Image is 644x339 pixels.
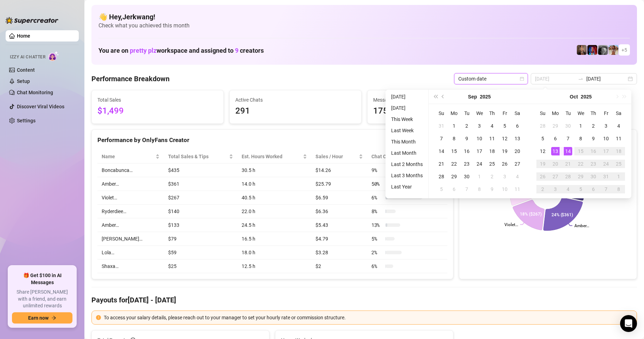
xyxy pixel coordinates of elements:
[536,132,549,145] td: 2025-10-05
[614,185,623,193] div: 8
[581,90,592,104] button: Choose a year
[587,107,600,120] th: Th
[235,47,238,54] span: 9
[237,246,311,260] td: 18.0 h
[578,76,584,82] span: swap-right
[587,145,600,158] td: 2025-10-16
[488,172,496,181] div: 2
[486,158,498,170] td: 2025-09-25
[437,172,446,181] div: 28
[576,134,585,143] div: 8
[513,185,522,193] div: 11
[589,122,598,130] div: 2
[576,172,585,181] div: 29
[498,132,511,145] td: 2025-09-12
[450,134,458,143] div: 8
[538,134,547,143] div: 5
[237,218,311,232] td: 24.5 h
[97,177,164,191] td: Amber…
[463,147,471,155] div: 16
[486,170,498,183] td: 2025-10-02
[388,160,426,168] li: Last 2 Months
[587,158,600,170] td: 2025-10-23
[551,122,560,130] div: 29
[91,74,170,84] h4: Performance Breakdown
[237,260,311,273] td: 12.5 h
[538,122,547,130] div: 28
[12,289,72,309] span: Share [PERSON_NAME] with a friend, and earn unlimited rewards
[448,170,460,183] td: 2025-09-29
[10,54,45,60] span: Izzy AI Chatter
[614,160,623,168] div: 25
[164,177,237,191] td: $361
[437,160,446,168] div: 21
[51,315,56,320] span: arrow-right
[551,172,560,181] div: 27
[96,315,101,320] span: exclamation-circle
[562,120,574,132] td: 2025-09-30
[600,158,612,170] td: 2025-10-24
[612,120,625,132] td: 2025-10-04
[311,246,367,260] td: $3.28
[371,194,383,202] span: 6 %
[549,158,562,170] td: 2025-10-20
[164,260,237,273] td: $25
[473,158,486,170] td: 2025-09-24
[612,107,625,120] th: Sa
[97,191,164,205] td: Violet…
[589,134,598,143] div: 9
[486,120,498,132] td: 2025-09-04
[448,183,460,196] td: 2025-10-06
[388,92,426,101] li: [DATE]
[463,172,471,181] div: 30
[576,122,585,130] div: 1
[602,147,610,155] div: 17
[450,185,458,193] div: 6
[437,134,446,143] div: 7
[587,170,600,183] td: 2025-10-30
[538,160,547,168] div: 19
[435,183,448,196] td: 2025-10-05
[500,185,509,193] div: 10
[486,183,498,196] td: 2025-10-09
[602,122,610,130] div: 3
[551,147,560,155] div: 13
[612,132,625,145] td: 2025-10-11
[311,164,367,177] td: $14.26
[551,160,560,168] div: 20
[373,96,493,104] span: Messages Sent
[576,147,585,155] div: 15
[538,172,547,181] div: 26
[513,122,522,130] div: 6
[475,172,484,181] div: 1
[602,160,610,168] div: 24
[574,170,587,183] td: 2025-10-29
[164,218,237,232] td: $133
[475,185,484,193] div: 8
[475,122,484,130] div: 3
[475,147,484,155] div: 17
[564,147,572,155] div: 14
[17,78,30,84] a: Setup
[576,185,585,193] div: 5
[500,160,509,168] div: 26
[458,73,524,84] span: Custom date
[460,120,473,132] td: 2025-09-02
[480,90,491,104] button: Choose a year
[536,158,549,170] td: 2025-10-19
[388,137,426,146] li: This Month
[538,147,547,155] div: 12
[587,45,597,55] img: Shaxa
[460,183,473,196] td: 2025-10-07
[97,260,164,273] td: Shaxa…
[448,120,460,132] td: 2025-09-01
[475,160,484,168] div: 24
[435,120,448,132] td: 2025-08-31
[612,170,625,183] td: 2025-11-01
[450,122,458,130] div: 1
[463,134,471,143] div: 9
[513,134,522,143] div: 13
[587,120,600,132] td: 2025-10-02
[373,104,493,118] span: 1759
[549,107,562,120] th: Mo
